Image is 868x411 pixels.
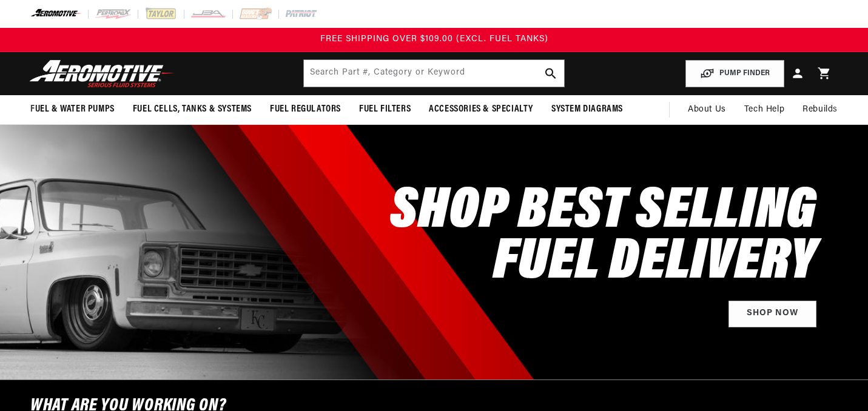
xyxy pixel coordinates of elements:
span: Accessories & Specialty [429,103,533,116]
h2: SHOP BEST SELLING FUEL DELIVERY [390,187,816,289]
span: Fuel Regulators [270,103,341,116]
span: About Us [688,105,726,114]
input: Search by Part Number, Category or Keyword [304,60,564,87]
span: Fuel Cells, Tanks & Systems [133,103,252,116]
span: Tech Help [744,103,784,116]
summary: Fuel Regulators [261,95,350,124]
a: About Us [679,95,735,124]
span: Rebuilds [802,103,838,116]
button: search button [537,60,564,87]
summary: Fuel Cells, Tanks & Systems [124,95,261,124]
span: Fuel Filters [359,103,411,116]
summary: Tech Help [735,95,793,124]
a: Shop Now [728,301,816,328]
span: System Diagrams [551,103,623,116]
img: Aeromotive [26,59,178,88]
span: FREE SHIPPING OVER $109.00 (EXCL. FUEL TANKS) [320,35,548,44]
summary: Rebuilds [793,95,847,124]
summary: System Diagrams [542,95,632,124]
button: PUMP FINDER [685,60,784,87]
summary: Accessories & Specialty [420,95,542,124]
span: Fuel & Water Pumps [30,103,115,116]
summary: Fuel Filters [350,95,420,124]
summary: Fuel & Water Pumps [21,95,124,124]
